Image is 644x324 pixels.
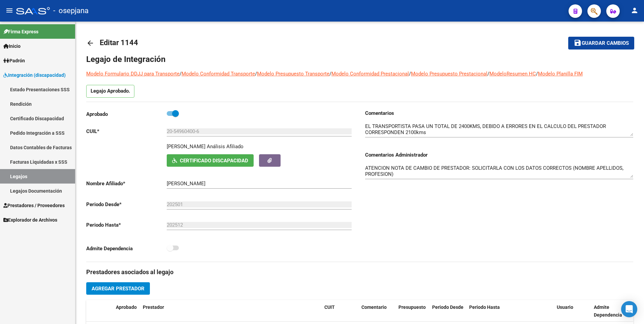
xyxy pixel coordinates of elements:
mat-icon: save [574,39,582,47]
span: Guardar cambios [582,40,629,46]
span: Presupuesto [398,304,426,310]
datatable-header-cell: CUIT [322,300,359,322]
span: Editar 1144 [100,38,138,47]
a: Modelo Presupuesto Prestacional [411,71,487,77]
p: Periodo Hasta [86,221,167,229]
div: Análisis Afiliado [207,143,244,150]
datatable-header-cell: Prestador [140,300,322,322]
span: Firma Express [3,28,38,35]
a: Modelo Conformidad Transporte [182,71,255,77]
p: [PERSON_NAME] [167,143,205,150]
h3: Comentarios [365,109,633,117]
a: ModeloResumen HC [489,71,536,77]
mat-icon: person [631,6,639,14]
button: Certificado Discapacidad [167,154,254,167]
span: Explorador de Archivos [3,216,57,224]
p: Legajo Aprobado. [86,85,134,98]
span: Comentario [361,304,387,310]
mat-icon: menu [5,6,13,14]
span: Inicio [3,42,21,50]
a: Modelo Conformidad Prestacional [331,71,409,77]
datatable-header-cell: Comentario [359,300,396,322]
datatable-header-cell: Aprobado [113,300,140,322]
span: Prestadores / Proveedores [3,202,65,209]
datatable-header-cell: Periodo Desde [429,300,466,322]
datatable-header-cell: Usuario [554,300,591,322]
datatable-header-cell: Presupuesto [396,300,429,322]
span: CUIT [324,304,335,310]
h3: Comentarios Administrador [365,151,633,159]
span: Aprobado [116,304,137,310]
a: Modelo Planilla FIM [538,71,583,77]
datatable-header-cell: Periodo Hasta [466,300,504,322]
a: Modelo Formulario DDJJ para Transporte [86,71,180,77]
span: Admite Dependencia [594,304,622,318]
p: Admite Dependencia [86,245,167,252]
button: Agregar Prestador [86,282,150,295]
div: Open Intercom Messenger [621,301,637,317]
p: Aprobado [86,110,167,118]
span: Integración (discapacidad) [3,71,66,79]
p: Nombre Afiliado [86,180,167,187]
span: Periodo Desde [432,304,463,310]
a: Modelo Presupuesto Transporte [257,71,329,77]
button: Guardar cambios [568,37,634,49]
span: Periodo Hasta [469,304,500,310]
span: Padrón [3,57,25,64]
span: Prestador [143,304,164,310]
mat-icon: arrow_back [86,39,94,47]
span: Certificado Discapacidad [180,158,248,164]
span: - osepjana [53,3,89,18]
h1: Legajo de Integración [86,54,633,65]
span: Usuario [557,304,573,310]
p: Periodo Desde [86,201,167,208]
datatable-header-cell: Admite Dependencia [591,300,628,322]
h3: Prestadores asociados al legajo [86,267,633,277]
span: Agregar Prestador [92,286,144,292]
p: CUIL [86,128,167,135]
